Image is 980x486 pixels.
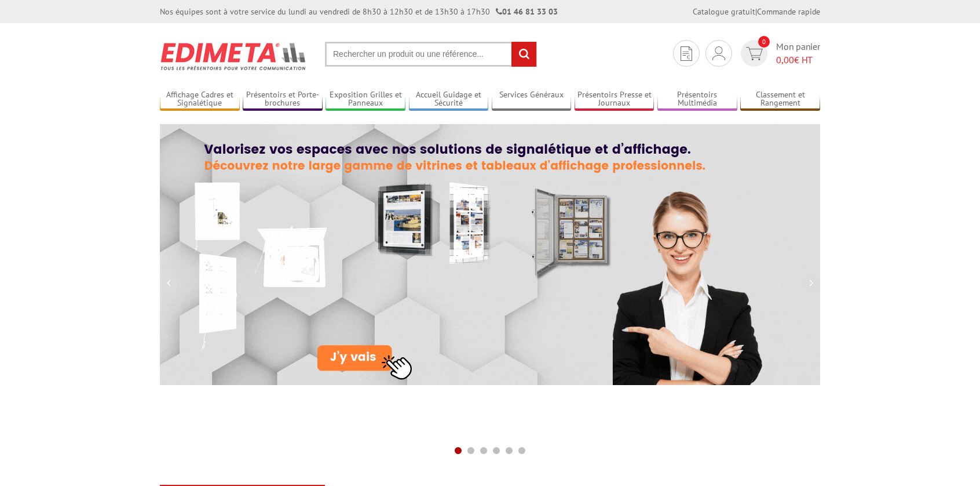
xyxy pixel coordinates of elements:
div: Nos équipes sont à votre service du lundi au vendredi de 8h30 à 12h30 et de 13h30 à 17h30 [160,6,558,17]
a: Classement et Rangement [740,90,820,109]
strong: 01 46 81 33 03 [496,6,558,17]
a: Présentoirs Presse et Journaux [575,90,654,109]
a: Commande rapide [757,6,820,17]
a: Exposition Grilles et Panneaux [326,90,405,109]
img: Présentoir, panneau, stand - Edimeta - PLV, affichage, mobilier bureau, entreprise [160,35,308,78]
a: devis rapide 0 Mon panier 0,00€ HT [738,40,820,67]
a: Présentoirs Multimédia [657,90,737,109]
a: Services Généraux [492,90,572,109]
span: € HT [776,53,820,67]
a: Catalogue gratuit [693,6,755,17]
a: Affichage Cadres et Signalétique [160,90,240,109]
a: Accueil Guidage et Sécurité [409,90,489,109]
img: devis rapide [712,46,725,60]
span: 0 [758,36,770,48]
span: 0,00 [776,54,794,66]
input: Rechercher un produit ou une référence... [325,42,537,67]
div: | [693,6,820,17]
input: rechercher [511,42,536,67]
a: Présentoirs et Porte-brochures [243,90,323,109]
img: devis rapide [746,47,763,60]
span: Mon panier [776,40,820,67]
img: devis rapide [681,46,692,61]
